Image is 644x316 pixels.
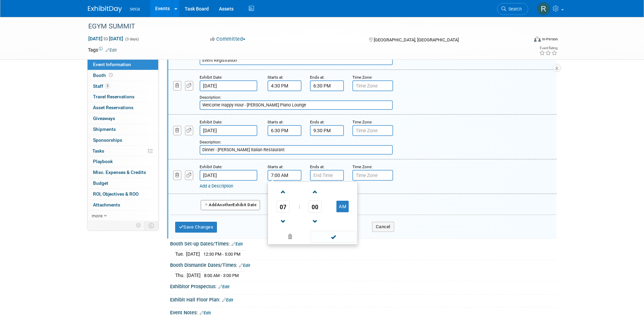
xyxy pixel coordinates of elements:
button: Cancel [372,222,394,232]
span: Tasks [92,148,104,154]
a: Search [497,3,528,15]
a: Budget [88,178,158,189]
button: Save Changes [175,222,217,233]
a: Add a Description [200,183,233,189]
input: Date [200,125,257,136]
a: Giveaways [88,113,158,124]
span: 8:00 AM - 3:00 PM [204,273,239,278]
td: Thu. [175,272,187,279]
div: Exhibit Hall Floor Plan: [170,295,556,303]
input: Description [200,56,393,65]
a: Edit [232,242,243,246]
span: Booth not reserved yet [108,73,114,78]
small: Exhibit Date: [200,75,222,80]
input: Time Zone [352,80,393,91]
a: Booth [88,70,158,81]
input: Description [200,100,393,110]
a: more [88,211,158,221]
div: Event Rating [539,46,557,50]
small: Starts at: [268,75,283,80]
div: Event Format [488,35,558,45]
span: Giveaways [93,116,115,121]
small: Ends at: [310,120,325,124]
span: Misc. Expenses & Credits [93,170,146,175]
small: Description: [200,95,221,100]
a: Increment Hour [277,183,290,200]
span: [GEOGRAPHIC_DATA], [GEOGRAPHIC_DATA] [374,37,459,42]
a: Travel Reservations [88,92,158,102]
span: seca [130,6,140,12]
a: Sponsorships [88,135,158,145]
span: Staff [93,83,110,89]
td: Personalize Event Tab Strip [133,221,145,230]
input: Start Time [268,80,301,91]
span: Pick Minute [309,200,321,213]
a: Shipments [88,124,158,135]
a: Decrement Hour [277,213,290,230]
input: Start Time [268,125,301,136]
a: Attachments [88,200,158,210]
small: Ends at: [310,75,325,80]
span: [DATE] [DATE] [88,36,124,42]
small: Time Zone: [352,164,372,169]
button: AM [336,201,349,212]
span: Travel Reservations [93,94,134,99]
img: Rachel Jordan [537,2,550,15]
a: Misc. Expenses & Credits [88,167,158,178]
button: AddAnotherExhibit Date [201,200,260,210]
a: Done [310,233,357,242]
span: Sponsorships [93,137,122,143]
small: Starts at: [268,164,283,169]
a: Edit [239,263,250,268]
input: End Time [310,80,344,91]
div: Booth Dismantle Dates/Times: [170,260,556,269]
a: Staff3 [88,81,158,92]
a: Decrement Minute [309,213,321,230]
td: [DATE] [187,272,201,279]
span: (3 days) [125,37,139,41]
small: Time Zone: [352,75,372,80]
input: Start Time [268,170,301,181]
a: Asset Reservations [88,102,158,113]
span: Another [217,202,233,207]
input: Time Zone [352,170,393,181]
a: Edit [106,48,117,53]
td: [DATE] [186,250,200,257]
td: : [297,200,301,213]
small: Time Zone: [352,120,372,124]
button: Committed [208,36,248,43]
div: EGYM SUMMIT [86,20,518,33]
span: Playbook [93,159,113,164]
span: Shipments [93,126,116,132]
a: Increment Minute [309,183,321,200]
div: Booth Set-up Dates/Times: [170,239,556,248]
span: Asset Reservations [93,105,133,110]
img: ExhibitDay [88,6,122,13]
td: Tags [88,46,117,53]
a: Clear selection [269,232,311,242]
span: more [92,213,103,218]
small: Exhibit Date: [200,164,222,169]
a: Edit [200,311,211,315]
input: End Time [310,170,344,181]
span: Booth [93,73,114,78]
a: Playbook [88,156,158,167]
span: Search [506,6,522,12]
td: Tue. [175,250,186,257]
input: End Time [310,125,344,136]
span: Attachments [93,202,120,208]
span: Budget [93,180,108,186]
span: ROI, Objectives & ROO [93,191,139,197]
input: Description [200,145,393,155]
small: Description: [200,140,221,144]
input: Time Zone [352,125,393,136]
td: Toggle Event Tabs [144,221,158,230]
span: Pick Hour [277,200,290,213]
a: Edit [218,284,229,289]
img: Format-Inperson.png [534,36,541,42]
input: Date [200,80,257,91]
small: Starts at: [268,120,283,124]
a: ROI, Objectives & ROO [88,189,158,199]
small: Exhibit Date: [200,120,222,124]
div: In-Person [542,37,558,42]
